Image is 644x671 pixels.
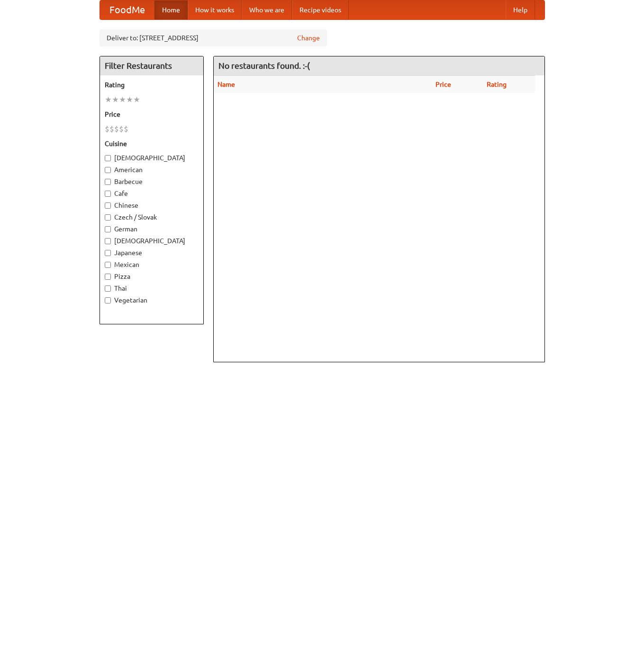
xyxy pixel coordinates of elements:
[133,94,140,105] li: ★
[105,165,199,175] label: American
[105,250,111,256] input: Japanese
[105,238,111,244] input: [DEMOGRAPHIC_DATA]
[105,191,111,197] input: Cafe
[105,110,199,119] h5: Price
[119,94,126,105] li: ★
[100,29,327,46] div: Deliver to: [STREET_ADDRESS]
[109,124,114,134] li: $
[105,260,199,269] label: Mexican
[100,0,154,19] a: FoodMe
[119,124,124,134] li: $
[105,226,111,232] input: German
[105,124,109,134] li: $
[188,0,242,19] a: How it works
[105,248,199,257] label: Japanese
[112,94,119,105] li: ★
[105,297,111,303] input: Vegetarian
[297,33,320,43] a: Change
[105,262,111,268] input: Mexican
[105,179,111,185] input: Barbecue
[105,139,199,148] h5: Cuisine
[154,0,188,19] a: Home
[105,153,199,163] label: [DEMOGRAPHIC_DATA]
[105,214,111,221] input: Czech / Slovak
[124,124,128,134] li: $
[105,285,111,292] input: Thai
[105,167,111,173] input: American
[506,0,535,19] a: Help
[292,0,349,19] a: Recipe videos
[100,56,203,75] h4: Filter Restaurants
[218,81,235,88] a: Name
[105,202,111,209] input: Chinese
[105,224,199,234] label: German
[105,295,199,305] label: Vegetarian
[105,177,199,186] label: Barbecue
[487,81,507,88] a: Rating
[218,61,310,70] ng-pluralize: No restaurants found. :-(
[105,236,199,246] label: [DEMOGRAPHIC_DATA]
[105,272,199,281] label: Pizza
[242,0,292,19] a: Who we are
[105,284,199,293] label: Thai
[105,212,199,222] label: Czech / Slovak
[435,81,451,88] a: Price
[126,94,133,105] li: ★
[105,80,199,90] h5: Rating
[105,274,111,280] input: Pizza
[114,124,119,134] li: $
[105,189,199,198] label: Cafe
[105,201,199,210] label: Chinese
[105,155,111,161] input: [DEMOGRAPHIC_DATA]
[105,94,112,105] li: ★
